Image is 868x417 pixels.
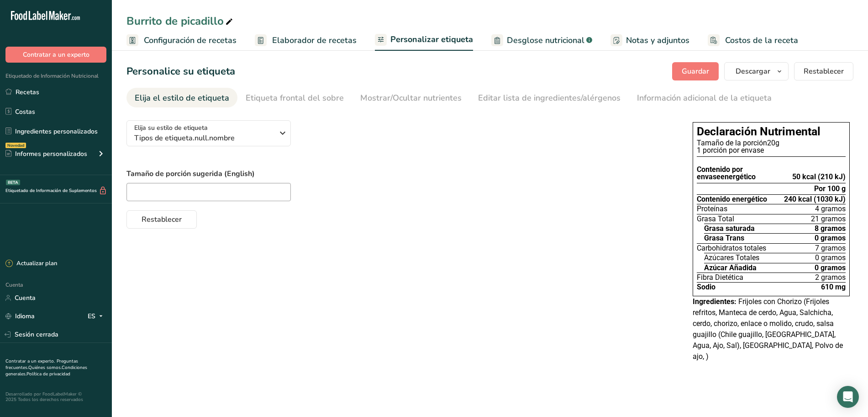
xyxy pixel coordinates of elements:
[255,30,357,51] a: Elaborador de recetas
[144,35,237,46] font: Configuración de recetas
[693,297,843,361] font: Frijoles con Chorizo ​​(Frijoles refritos, Manteca de cerdo, Agua, Salchicha, cerdo, chorizo, enl...
[5,358,55,364] a: Contratar a un experto.
[637,92,772,103] font: Información adicional de la etiqueta
[5,396,83,403] font: 2025 Todos los derechos reservados
[697,125,821,138] font: Declaración Nutrimental
[15,150,87,158] font: Informes personalizados
[704,263,757,272] font: Azúcar Añadida
[767,139,779,147] font: 20g
[135,92,229,103] font: Elija el estilo de etiqueta
[126,120,291,146] button: Elija su estilo de etiqueta Tipos de etiqueta.null.nombre
[5,187,97,194] font: Etiquetado de Información de Suplementos
[697,139,767,147] font: Tamaño de la porción
[5,281,23,289] font: Cuenta
[15,127,98,136] font: Ingredientes personalizados
[507,35,584,46] font: Desglose nutricional
[804,66,844,76] font: Restablecer
[5,364,87,377] a: Condiciones generales.
[15,312,35,321] font: Idioma
[821,283,846,291] font: 610 mg
[15,294,36,302] font: Cuenta
[697,165,743,181] font: Contenido por envase
[704,234,744,242] font: Grasa Trans
[815,244,846,252] font: 7 gramos
[142,214,182,225] font: Restablecer
[478,92,621,103] font: Editar lista de ingredientes/alérgenos
[697,195,767,203] font: Contenido energético
[7,143,24,148] font: Novedad
[491,30,592,51] a: Desglose nutricional
[721,172,756,181] font: energético
[126,169,255,179] font: Tamaño de porción sugerida (English)
[88,312,95,321] font: ES
[5,391,82,397] font: Desarrollado por FoodLabelMaker ©
[697,283,715,291] font: Sodio
[815,253,846,262] font: 0 gramos
[697,204,727,213] font: Proteínas
[815,234,846,242] font: 0 gramos
[724,62,789,80] button: Descargar
[704,253,759,262] font: Azúcares Totales
[794,62,853,80] button: Restablecer
[697,273,743,282] font: Fibra Dietética
[815,204,846,213] font: 4 gramos
[126,30,237,51] a: Configuración de recetas
[814,184,846,193] font: Por 100 g
[708,30,798,51] a: Costos de la receta
[16,88,39,96] font: Recetas
[704,224,755,233] font: Grasa saturada
[672,62,719,80] button: Guardar
[360,92,462,103] font: Mostrar/Ocultar nutrientes
[375,29,473,51] a: Personalizar etiqueta
[5,47,106,63] button: Contratar a un experto
[5,358,78,371] a: Preguntas frecuentes.
[610,30,689,51] a: Notas y adjuntos
[16,259,57,267] font: Actualizar plan
[246,92,344,103] font: Etiqueta frontal del sobre
[5,72,99,80] font: Etiquetado de Información Nutricional
[134,133,235,143] font: Tipos de etiqueta.null.nombre
[134,123,208,132] font: Elija su estilo de etiqueta
[815,263,846,272] font: 0 gramos
[23,50,89,59] font: Contratar a un experto
[784,195,846,203] font: 240 kcal (1030 kJ)
[626,35,689,46] font: Notas y adjuntos
[697,214,734,223] font: Grasa Total
[26,371,70,377] a: Política de privacidad
[15,107,35,116] font: Costas
[126,210,197,229] button: Restablecer
[815,224,846,233] font: 8 gramos
[792,172,846,181] font: 50 kcal (210 kJ)
[811,214,846,223] font: 21 gramos
[28,364,62,371] a: Quiénes somos.
[693,297,736,306] font: Ingredientes:
[725,35,798,46] font: Costos de la receta
[837,386,859,408] div: Abrir Intercom Messenger
[126,64,235,78] font: Personalice su etiqueta
[8,180,18,185] font: BETA
[272,35,357,46] font: Elaborador de recetas
[682,66,709,76] font: Guardar
[697,244,766,252] font: Carbohidratos totales
[736,66,770,76] font: Descargar
[697,146,764,155] font: 1 porción por envase
[390,34,473,45] font: Personalizar etiqueta
[15,330,58,339] font: Sesión cerrada
[815,273,846,282] font: 2 gramos
[126,14,224,28] font: Burrito de picadillo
